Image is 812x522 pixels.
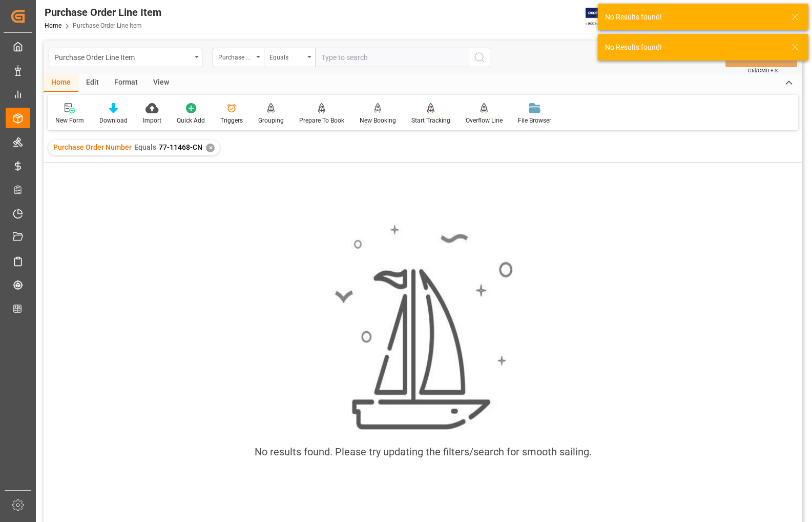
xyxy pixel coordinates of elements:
[255,444,592,459] div: No results found. Please try updating the filters/search for smooth sailing.
[258,116,284,125] div: Grouping
[44,74,78,92] div: Home
[605,12,781,23] div: No Results found!
[206,144,215,152] div: ✕
[264,48,315,67] button: open menu
[99,116,128,125] div: Download
[177,116,205,125] div: Quick Add
[315,48,469,67] input: Type to search
[334,223,513,432] img: smooth_sailing.jpeg
[469,48,490,67] button: search button
[45,22,61,29] a: Home
[213,48,264,67] button: open menu
[411,116,450,125] div: Start Tracking
[466,116,503,125] div: Overflow Line
[143,116,161,125] div: Import
[605,42,781,53] div: No Results found!
[218,50,253,62] div: Purchase Order Number
[269,50,304,62] div: Equals
[299,116,344,125] div: Prepare To Book
[518,116,551,125] div: File Browser
[107,74,145,92] div: Format
[159,143,202,151] span: 77-11468-CN
[748,67,778,74] span: Ctrl/CMD + S
[55,116,84,125] div: New Form
[145,74,177,92] div: View
[78,74,107,92] div: Edit
[53,143,132,151] span: Purchase Order Number
[45,5,161,20] div: Purchase Order Line Item
[360,116,396,125] div: New Booking
[586,8,621,26] img: Exertis%20JAM%20-%20Email%20Logo.jpg_1722504956.jpg
[134,143,156,151] span: Equals
[220,116,243,125] div: Triggers
[54,50,191,63] div: Purchase Order Line Item
[49,48,202,67] button: open menu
